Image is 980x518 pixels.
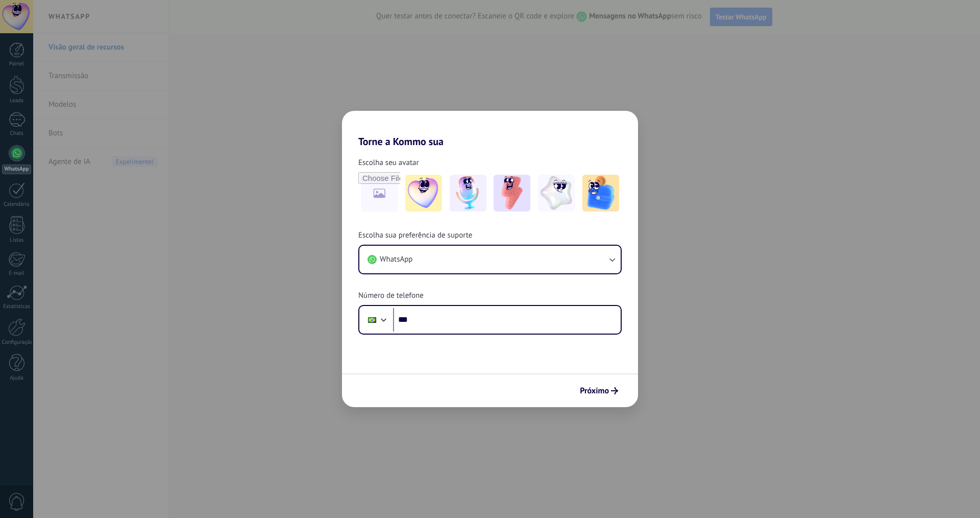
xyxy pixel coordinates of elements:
[358,230,472,241] span: Escolha sua preferência de suporte
[582,175,619,211] img: -5.jpeg
[342,111,638,148] h2: Torne a Kommo sua
[362,309,382,331] div: Brazil: + 55
[358,158,419,168] span: Escolha seu avatar
[575,382,623,399] button: Próximo
[538,175,575,211] img: -4.jpeg
[358,291,424,301] span: Número de telefone
[359,246,621,273] button: WhatsApp
[580,387,609,394] span: Próximo
[450,175,486,211] img: -2.jpeg
[380,254,412,265] span: WhatsApp
[405,175,442,211] img: -1.jpeg
[494,175,530,211] img: -3.jpeg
